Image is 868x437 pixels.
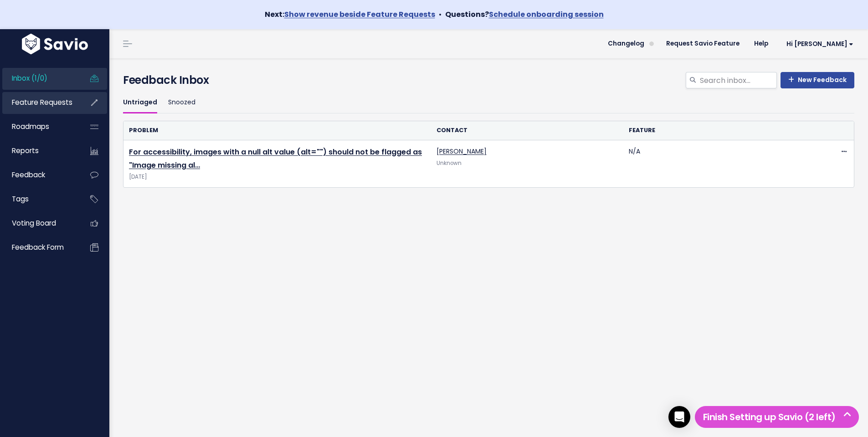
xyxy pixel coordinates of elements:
a: For accessibility, images with a null alt value (alt="") should not be flagged as "Image missing al… [129,147,422,170]
span: Roadmaps [12,122,49,131]
th: Problem [123,121,431,140]
a: Help [747,37,776,51]
span: Feedback [12,170,45,180]
strong: Next: [265,9,435,20]
th: Contact [431,121,623,140]
a: Feedback [2,165,76,185]
a: Voting Board [2,213,76,234]
a: Feature Requests [2,92,76,113]
span: Hi [PERSON_NAME] [786,41,853,47]
div: Open Intercom Messenger [668,406,690,428]
span: Changelog [608,41,644,47]
a: Untriaged [123,92,157,113]
a: Reports [2,140,76,161]
span: Inbox (1/0) [12,73,47,83]
h5: Finish Setting up Savio (2 left) [699,410,855,424]
a: Request Savio Feature [659,37,747,51]
strong: Questions? [445,9,604,20]
a: Hi [PERSON_NAME] [776,37,861,51]
a: Snoozed [168,92,195,113]
a: Tags [2,189,76,210]
a: Feedback form [2,237,76,258]
h4: Feedback Inbox [123,72,854,88]
ul: Filter feature requests [123,92,854,113]
a: New Feedback [781,72,854,88]
td: N/A [623,140,816,188]
a: Show revenue beside Feature Requests [284,9,435,20]
span: Reports [12,146,39,155]
a: Inbox (1/0) [2,68,76,89]
span: Tags [12,194,29,204]
input: Search inbox... [699,72,777,88]
a: [PERSON_NAME] [437,147,487,156]
span: Unknown [437,159,462,167]
a: Roadmaps [2,116,76,137]
span: • [439,9,442,20]
img: logo-white.9d6f32f41409.svg [20,34,90,54]
a: Schedule onboarding session [489,9,604,20]
span: Feedback form [12,242,64,252]
th: Feature [623,121,816,140]
span: Voting Board [12,218,56,228]
span: Feature Requests [12,98,72,107]
span: [DATE] [129,172,426,182]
